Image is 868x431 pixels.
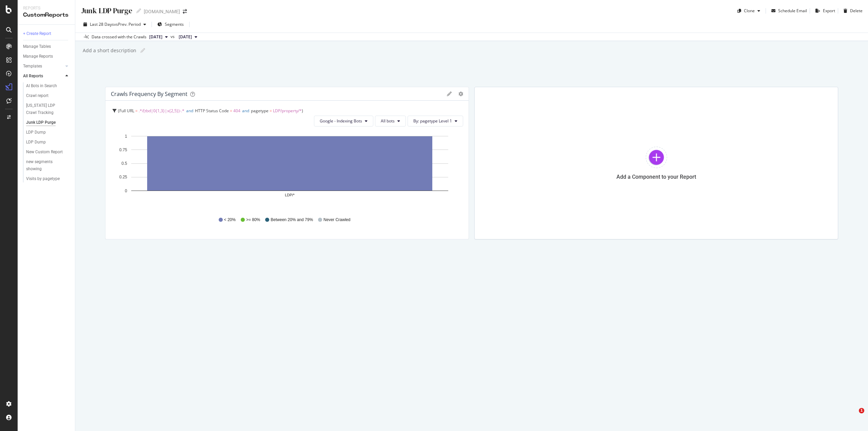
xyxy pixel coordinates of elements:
div: LDP Dump [26,139,46,146]
span: By: pagetype Level 1 [413,118,452,124]
div: Export [823,8,835,14]
div: Delete [850,8,863,14]
button: [DATE] [146,33,171,41]
div: Schedule Email [778,8,807,14]
span: Never Crawled [323,217,350,223]
span: >= 80% [246,217,260,223]
span: pagetype [251,108,269,114]
div: Add a short description [82,47,136,54]
div: LDP Dump [26,129,46,136]
a: AI Bots in Search [26,82,70,90]
text: 1 [125,134,127,139]
div: [DOMAIN_NAME] [144,8,180,15]
button: All bots [375,116,406,126]
text: LDP/* [285,193,295,197]
span: and [242,108,249,114]
span: 1 [859,408,864,413]
a: Crawl report [26,92,70,99]
a: LDP Dump [26,139,70,146]
div: Manage Reports [23,53,53,60]
a: New Custom Report [26,149,70,156]
span: All bots [381,118,395,124]
a: Templates [23,63,63,70]
div: Junk LDP Purge [81,5,132,16]
button: By: pagetype Level 1 [408,116,463,126]
button: Export [813,5,835,16]
i: Edit report name [140,48,145,53]
a: [US_STATE] LDP Crawl Tracking [26,102,70,116]
div: All Reports [23,73,43,80]
button: Segments [155,19,186,30]
text: 0 [125,189,127,193]
div: Reports [23,5,70,11]
button: Clone [735,5,763,16]
span: Last 28 Days [90,21,114,27]
div: Add a Component to your Report [616,174,696,180]
span: Full URL [119,108,134,114]
span: LDP/property/* [273,108,302,114]
text: 0.5 [121,161,127,166]
span: 2025 Aug. 24th [149,34,162,40]
span: vs Prev. Period [114,21,141,27]
div: Data crossed with the Crawls [92,34,146,40]
span: Between 20% and 79% [271,217,313,223]
svg: A chart. [111,132,463,211]
button: Delete [841,5,863,16]
span: Segments [165,21,184,27]
div: + Create Report [23,30,51,37]
a: Manage Tables [23,43,70,50]
span: = [230,108,232,114]
span: and [186,108,193,114]
span: Google - Indexing Bots [320,118,362,124]
div: Junk LDP Purge [26,119,56,126]
span: 2025 Jul. 13th [179,34,192,40]
span: = [135,108,138,114]
a: Manage Reports [23,53,70,60]
button: Schedule Email [769,5,807,16]
span: vs [171,34,176,40]
div: Crawls Frequency By Segment [111,91,188,97]
a: new segments showing [26,158,70,173]
div: New Custom Report [26,149,63,156]
span: HTTP Status Code [195,108,229,114]
div: Illinois LDP Crawl Tracking [26,102,65,116]
div: Clone [744,8,755,14]
div: new segments showing [26,158,64,173]
button: [DATE] [176,33,200,41]
div: arrow-right-arrow-left [183,9,187,14]
div: Manage Tables [23,43,51,50]
div: Templates [23,63,42,70]
span: .*/(tbd|0{1,3}|x{2,5})-.* [139,108,184,114]
div: Crawl report [26,92,48,99]
div: CustomReports [23,11,70,19]
i: Edit report name [136,8,141,13]
a: All Reports [23,73,63,80]
text: 0.75 [119,148,127,152]
a: Visits by pagetype [26,175,70,182]
iframe: Intercom live chat [845,408,861,424]
div: Crawls Frequency By SegmentgeargearFull URL = .*/(tbd|0{1,3}|x{2,5})-.*andHTTP Status Code = 404a... [105,87,469,239]
span: < 20% [224,217,236,223]
a: + Create Report [23,30,70,37]
a: Junk LDP Purge [26,119,70,126]
button: Google - Indexing Bots [314,116,373,126]
div: Visits by pagetype [26,175,60,182]
text: 0.25 [119,175,127,179]
div: AI Bots in Search [26,82,57,90]
a: LDP Dump [26,129,70,136]
div: gear [458,92,463,96]
span: 404 [233,108,240,114]
span: = [270,108,272,114]
button: Last 28 DaysvsPrev. Period [81,19,149,30]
